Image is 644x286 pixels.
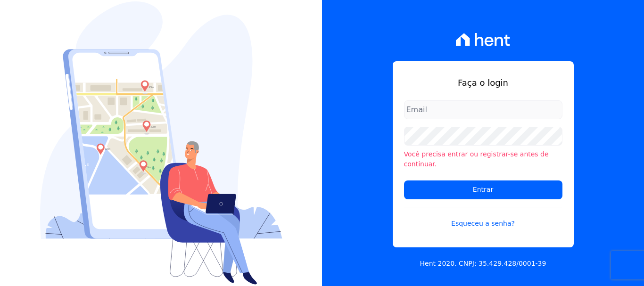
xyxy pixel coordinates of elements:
[420,259,546,269] p: Hent 2020. CNPJ: 35.429.428/0001-39
[404,207,562,229] a: Esqueceu a senha?
[404,180,562,199] input: Entrar
[404,149,562,169] li: Você precisa entrar ou registrar-se antes de continuar.
[40,1,282,285] img: Login
[404,100,562,119] input: Email
[404,76,562,89] h1: Faça o login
